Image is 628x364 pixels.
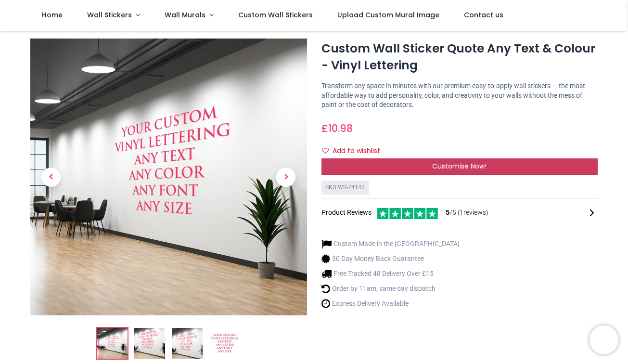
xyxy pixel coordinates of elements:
span: Customise Now! [432,161,487,171]
span: Wall Murals [165,10,205,20]
li: 30 Day Money Back Guarantee [321,254,460,264]
img: WS-74142-04 [209,328,240,359]
span: Contact us [464,10,503,20]
span: Upload Custom Mural Image [337,10,439,20]
span: /5 ( 1 reviews) [446,208,488,218]
li: Order by 11am, same day dispatch [321,284,460,294]
span: Wall Stickers [87,10,132,20]
div: Product Reviews [321,207,598,220]
li: Custom Made in the [GEOGRAPHIC_DATA] [321,239,460,249]
span: 10.98 [328,121,353,135]
a: Next [265,80,307,274]
div: SKU: WS-74142 [321,181,369,195]
span: Custom Wall Stickers [238,10,313,20]
span: 5 [446,208,449,216]
span: £ [321,121,353,135]
img: WS-74142-02 [134,328,165,359]
span: Home [42,10,63,20]
li: Free Tracked 48 Delivery Over £15 [321,269,460,279]
span: Next [276,168,295,187]
h1: Custom Wall Sticker Quote Any Text & Colour - Vinyl Lettering [321,40,598,74]
img: Custom Wall Sticker Quote Any Text & Colour - Vinyl Lettering [97,328,128,359]
li: Express Delivery Available [321,299,460,309]
a: Previous [30,80,72,274]
i: Add to wishlist [322,147,329,154]
span: Previous [41,168,61,187]
img: Custom Wall Sticker Quote Any Text & Colour - Vinyl Lettering [30,39,307,315]
button: Add to wishlistAdd to wishlist [321,143,388,159]
iframe: Brevo live chat [590,325,618,354]
p: Transform any space in minutes with our premium easy-to-apply wall stickers — the most affordable... [321,81,598,110]
img: WS-74142-03 [172,328,203,359]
